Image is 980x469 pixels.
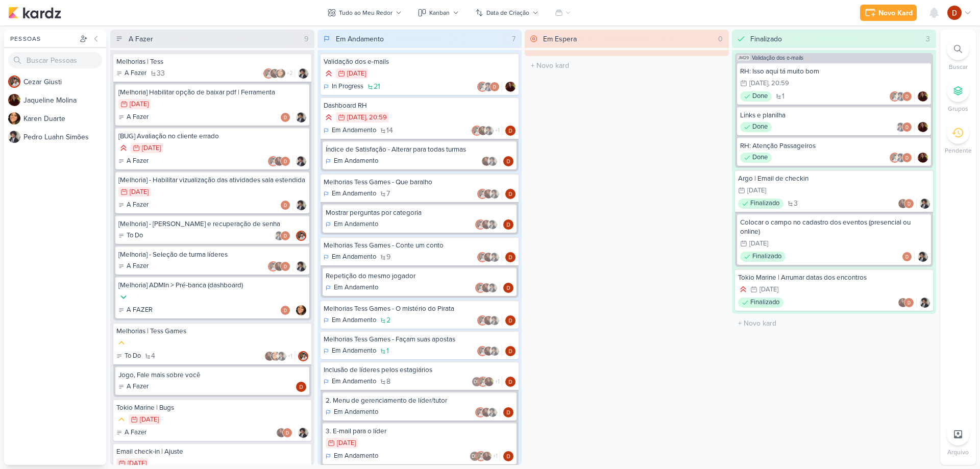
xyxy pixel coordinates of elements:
div: Colaboradores: Cezar Giusti, Jaqueline Molina, Davi Elias Teixeira [268,261,293,271]
div: Melhorias Tess Games - Conte um conto [324,241,516,250]
img: Davi Elias Teixeira [902,252,912,262]
div: Prioridade Baixa [118,292,129,302]
img: Pedro Luahn Simões [277,351,287,361]
img: Davi Elias Teixeira [505,315,516,326]
span: 1 [782,93,785,100]
img: Jaqueline Molina [481,156,492,166]
span: 4 [151,353,155,360]
div: K a r e n D u a r t e [23,113,106,124]
img: Cezar Giusti [478,377,488,387]
div: Responsável: Pedro Luahn Simões [298,428,308,438]
img: Pedro Luahn Simões [483,82,494,92]
p: Finalizado [750,298,779,308]
p: A Fazer [125,428,146,438]
img: Davi Elias Teixeira [503,219,513,230]
div: [Melhoria] - Seleção de turma líderes [118,250,306,259]
p: Done [752,122,768,132]
div: A Fazer [118,112,149,122]
div: Responsável: Davi Elias Teixeira [503,156,513,166]
div: Responsável: Pedro Luahn Simões [920,199,930,209]
div: Colaboradores: Cezar Giusti, Jaqueline Molina, Davi Elias Teixeira [268,156,293,166]
div: Colocar o campo no cadastro dos eventos (presencial ou online) [740,218,928,236]
div: Responsável: Jaqueline Molina [918,122,928,132]
p: Buscar [949,62,968,71]
div: Colaboradores: Cezar Giusti, Jaqueline Molina, Pedro Luahn Simões [477,189,502,199]
div: [Melhoria] - Cadastro e recuperação de senha [118,219,306,229]
img: Jaqueline Molina [264,351,275,361]
img: Davi Elias Teixeira [280,156,290,166]
img: Cezar Giusti [477,189,487,199]
img: Jaqueline Molina [269,68,280,79]
div: Colaboradores: Pedro Luahn Simões, Davi Elias Teixeira [896,122,915,132]
img: Jaqueline Molina [478,126,488,136]
div: Em Andamento [324,377,376,387]
div: Colaboradores: Cezar Giusti, Jaqueline Molina, Pedro Luahn Simões [475,407,500,417]
div: Em Andamento [324,252,376,262]
div: [DATE] [747,187,766,194]
div: [Melhoria] - Habilitar vizualização das atividades sala estendida [118,176,306,185]
img: Karen Duarte [296,305,306,315]
div: 7 [508,34,520,44]
img: Pedro Luahn Simões [920,199,930,209]
div: Colaboradores: Jaqueline Molina, Karen Duarte, Pedro Luahn Simões, Davi Elias Teixeira [264,351,295,361]
div: Done [740,153,772,163]
div: A Fazer [118,382,149,392]
div: [DATE] [142,145,161,152]
img: Cezar Giusti [296,231,306,241]
div: P e d r o L u a h n S i m õ e s [23,132,106,142]
div: Prioridade Alta [324,68,334,79]
div: A Fazer [116,68,146,79]
p: Finalizado [750,199,779,209]
img: Cezar Giusti [890,91,900,102]
img: Pedro Luahn Simões [487,407,498,417]
div: Danilo Leite [470,451,480,461]
p: Em Andamento [332,346,376,356]
div: Colaboradores: Cezar Giusti, Jaqueline Molina, Pedro Luahn Simões [477,346,502,356]
span: +1 [494,378,500,386]
p: Em Andamento [334,407,378,417]
img: Pedro Luahn Simões [920,298,930,308]
div: Em Andamento [326,156,378,166]
p: Em Andamento [332,126,376,136]
p: Em Andamento [332,189,376,199]
div: Repetição do mesmo jogador [326,271,513,281]
img: Jaqueline Molina [483,252,494,262]
img: Pedro Luahn Simões [274,231,284,241]
img: Pedro Luahn Simões [896,153,906,163]
img: Pedro Luahn Simões [8,131,20,143]
p: Pendente [945,146,972,155]
img: Davi Elias Teixeira [947,6,962,20]
div: Prioridade Alta [324,112,334,122]
img: Cezar Giusti [263,68,274,79]
p: In Progress [332,82,363,92]
img: Pedro Luahn Simões [296,200,306,210]
div: 9 [300,34,312,44]
p: A Fazer [127,261,149,271]
img: Pedro Luahn Simões [487,283,498,293]
div: Prioridade Média [116,414,127,425]
div: Prioridade Alta [118,143,129,153]
div: RH: Atenção Passageiros [740,141,928,151]
div: Danilo Leite [472,377,482,387]
img: Cezar Giusti [475,283,485,293]
div: Em Andamento [324,315,376,326]
p: Em Andamento [334,219,378,230]
div: Responsável: Cezar Giusti [298,351,308,361]
span: 2 [386,317,390,324]
p: Done [752,91,768,102]
div: Tokio Marine | Arrumar datas dos encontros [738,273,930,282]
li: Ctrl + F [940,38,976,71]
div: Responsável: Pedro Luahn Simões [298,68,308,79]
div: Colaboradores: Cezar Giusti, Pedro Luahn Simões, Davi Elias Teixeira [890,153,915,163]
img: Jaqueline Molina [276,428,286,438]
p: A Fazer [127,112,149,122]
span: 1 [386,348,389,355]
div: Colaboradores: Danilo Leite, Cezar Giusti, Jaqueline Molina, Pedro Luahn Simões [470,451,500,461]
div: Finalizado [738,199,783,209]
div: Colaboradores: Danilo Leite, Cezar Giusti, Jaqueline Molina, Pedro Luahn Simões [472,377,502,387]
div: Responsável: Jaqueline Molina [505,82,516,92]
div: Prioridade Alta [738,284,748,294]
div: Em Andamento [336,34,384,44]
div: 0 [714,34,727,44]
img: Davi Elias Teixeira [280,261,290,271]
